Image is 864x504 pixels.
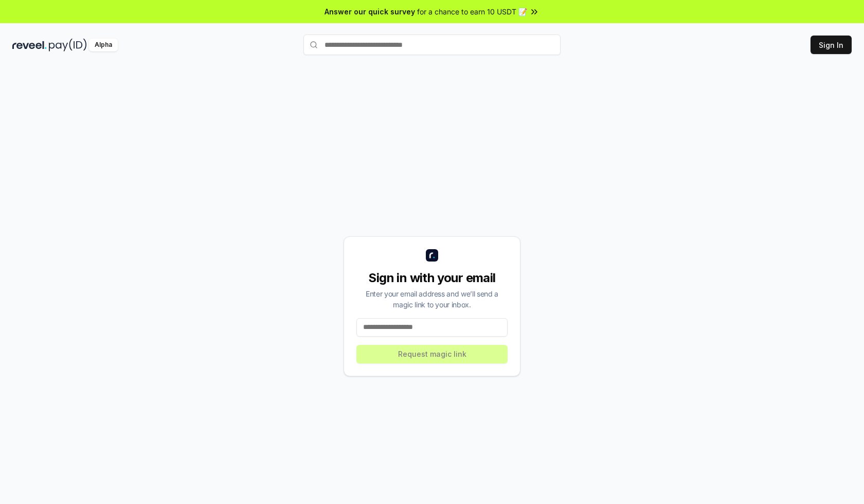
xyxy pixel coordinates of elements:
[811,36,852,54] button: Sign In
[426,249,438,262] img: logo_small
[12,39,47,51] img: reveel_dark
[356,270,508,286] div: Sign in with your email
[325,6,415,17] span: Answer our quick survey
[89,39,118,51] div: Alpha
[49,39,87,51] img: pay_id
[356,288,508,310] div: Enter your email address and we’ll send a magic link to your inbox.
[417,6,527,17] span: for a chance to earn 10 USDT 📝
